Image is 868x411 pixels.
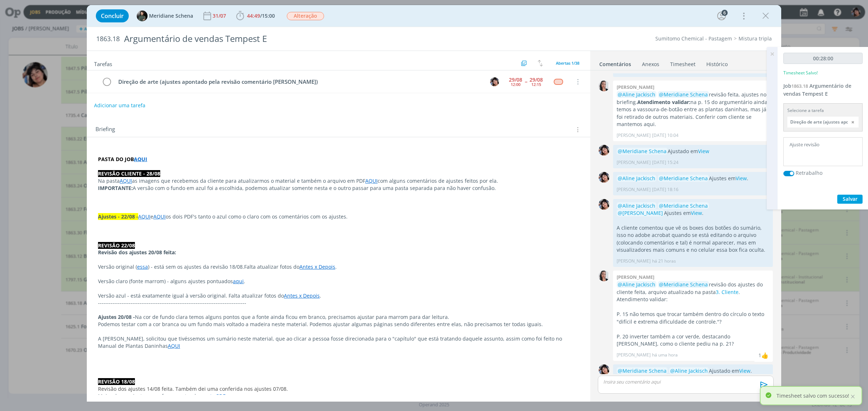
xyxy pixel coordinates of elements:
[617,224,769,254] p: A cliente comentou que vê os boxes dos botões do sumário, isso no adobe acrobat quando se está ed...
[599,57,631,68] a: Comentários
[617,148,769,155] p: Ajustado em
[652,159,678,166] span: [DATE] 15:24
[168,342,180,349] a: AQUI
[655,35,732,42] a: Sumitomo Chemical - Pastagem
[599,271,609,281] img: C
[618,202,655,209] span: @Aline Jackisch
[489,76,500,87] button: E
[670,367,708,374] span: @Aline Jackisch
[98,299,579,307] p: ----------------------------------------------------------------------------------
[365,177,378,184] a: AQUI
[617,352,651,358] p: [PERSON_NAME]
[247,12,260,19] span: 44:49
[509,77,522,82] div: 29/08
[617,258,651,264] p: [PERSON_NAME]
[201,393,225,399] a: neste PDF
[783,82,851,97] a: Job1863.18Argumentário de vendas Tempest E
[659,202,708,209] span: @Meridiane Schena
[556,60,579,66] span: Abertas 1/38
[121,30,487,48] div: Argumentário de vendas Tempest E
[670,57,696,68] a: Timesheet
[260,12,262,19] span: /
[98,278,579,285] p: Versão claro (fonte marrom) - alguns ajustes pontuados .
[98,213,138,220] strong: Ajustes - 22/08 -
[115,77,483,86] div: Direção de arte (ajustes apontado pela revisão comentário [PERSON_NAME])
[736,175,747,182] a: View
[96,9,129,22] button: Concluir
[94,99,146,112] button: Adicionar uma tarefa
[716,10,727,22] button: 6
[98,185,579,192] p: A versão com o fundo em azul foi a escolhida, podemos atualizar somente nesta e o outro passar pa...
[698,148,709,155] a: View
[617,274,654,280] b: [PERSON_NAME]
[599,364,609,375] img: E
[137,263,148,270] a: essa
[637,99,690,105] strong: Atendimento validar:
[98,313,135,320] strong: Ajustes 20/08 -
[98,393,579,400] p: Mais alguns ajustes para fazer pontuados .
[758,351,761,359] div: 1
[98,177,579,185] p: Na pasta as imagens que recebemos da cliente para atualizarmos o material e também o arquivo em P...
[652,132,678,139] span: [DATE] 10:04
[87,5,781,402] div: dialog
[652,258,676,264] span: há 21 horas
[843,195,858,202] span: Salvar
[791,83,808,89] span: 1863.18
[617,202,769,217] p: Ajustes em .
[617,84,654,90] b: [PERSON_NAME]
[98,156,134,163] strong: PASTA DO JOB
[234,10,277,22] button: 44:49/15:00
[617,186,651,193] p: [PERSON_NAME]
[599,172,609,183] img: E
[525,79,527,84] span: --
[138,213,150,220] a: AQUI
[490,77,499,86] img: E
[538,60,543,66] img: arrow-down-up.svg
[299,263,335,270] a: Antes x Depois
[511,82,520,86] div: 12:00
[599,81,609,91] img: C
[617,91,769,128] p: revisão feita, ajustes no briefing. na p. 15 do argumentário ainda temos a vassoura-de-botão entr...
[618,367,667,374] span: @Meridiane Schena
[98,378,135,385] strong: REVISÃO 18/08
[617,281,769,303] p: revisão dos ajustes do cliente feita, arquivo atualizado na pasta . Atendimento validar:
[134,156,147,163] a: AQUI
[787,107,859,114] div: Selecione a tarefa
[531,82,541,86] div: 12:15
[716,289,739,295] a: 3. Cliente
[98,335,579,350] p: A [PERSON_NAME], solicitou que tivéssemos um sumário neste material, que ao clicar a pessoa fosse...
[618,91,655,98] span: @Aline Jackisch
[659,175,708,182] span: @Meridiane Schena
[617,333,769,348] p: P. 20 inverter também a cor verde, destacando [PERSON_NAME], como o cliente pediu na p. 21?
[96,35,120,43] span: 1863.18
[287,12,324,20] span: Alteração
[796,169,822,177] label: Retrabalho
[94,59,112,68] span: Tarefas
[98,213,579,220] p: e os dois PDF's tanto o azul como o claro com os comentários com os ajustes.
[783,70,818,76] p: Timesheet Salvo!
[262,12,275,19] span: 15:00
[618,281,655,288] span: @Aline Jackisch
[213,13,227,18] div: 31/07
[618,209,663,216] span: @[PERSON_NAME]
[659,281,708,288] span: @Meridiane Schena
[599,145,609,156] img: E
[98,242,135,249] strong: REVISÃO 22/08
[618,148,667,155] span: @Meridiane Schena
[244,263,299,270] span: Falta atualizar fotos do
[98,385,288,392] span: Revisão dos ajustes 14/08 feita. Também dei uma conferida nos ajustes 07/08.
[599,199,609,210] img: E
[659,91,708,98] span: @Meridiane Schena
[98,321,579,328] p: Podemos testar com a cor branca ou um fundo mais voltado a madeira neste material. Podemos ajusta...
[739,35,772,42] a: Mistura tripla
[335,263,337,270] span: .
[149,13,193,18] span: Meridiane Schena
[95,125,115,134] span: Briefing
[137,10,148,21] img: M
[739,367,750,374] a: View
[618,175,655,182] span: @Aline Jackisch
[776,392,849,399] p: Timesheet salvo com sucesso!
[98,170,160,177] strong: REVISÃO CLIENTE - 28/08
[617,132,651,139] p: [PERSON_NAME]
[761,351,769,360] div: Meridiane Schena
